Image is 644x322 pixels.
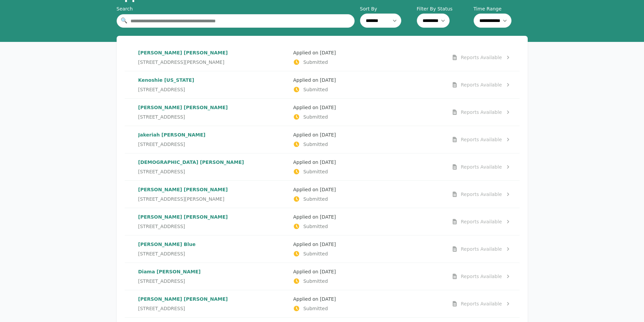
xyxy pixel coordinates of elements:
p: Applied on [293,186,443,193]
span: [STREET_ADDRESS] [138,86,185,93]
time: [DATE] [320,132,336,138]
div: Reports Available [461,81,502,88]
div: Reports Available [461,136,502,143]
div: Reports Available [461,164,502,170]
time: [DATE] [320,105,336,110]
a: [DEMOGRAPHIC_DATA] [PERSON_NAME][STREET_ADDRESS]Applied on [DATE]SubmittedReports Available [125,153,520,180]
div: Reports Available [461,300,502,307]
p: Submitted [293,114,443,120]
p: Submitted [293,141,443,148]
p: Applied on [293,49,443,56]
time: [DATE] [320,242,336,247]
span: [STREET_ADDRESS][PERSON_NAME] [138,196,224,202]
time: [DATE] [320,296,336,302]
p: Submitted [293,223,443,230]
time: [DATE] [320,187,336,192]
span: [STREET_ADDRESS] [138,114,185,120]
time: [DATE] [320,159,336,165]
p: [PERSON_NAME] [PERSON_NAME] [138,186,288,193]
p: Submitted [293,278,443,284]
label: Sort By [360,5,414,12]
a: [PERSON_NAME] [PERSON_NAME][STREET_ADDRESS][PERSON_NAME]Applied on [DATE]SubmittedReports Available [125,44,520,71]
p: Kenoshie [US_STATE] [138,77,288,83]
p: [PERSON_NAME] [PERSON_NAME] [138,49,288,56]
div: Reports Available [461,246,502,252]
label: Time Range [474,5,528,12]
p: Submitted [293,59,443,66]
a: [PERSON_NAME] [PERSON_NAME][STREET_ADDRESS]Applied on [DATE]SubmittedReports Available [125,99,520,126]
p: Submitted [293,250,443,257]
span: [STREET_ADDRESS] [138,305,185,312]
span: [STREET_ADDRESS] [138,278,185,284]
p: Applied on [293,77,443,83]
p: [PERSON_NAME] [PERSON_NAME] [138,296,288,302]
a: [PERSON_NAME] [PERSON_NAME][STREET_ADDRESS][PERSON_NAME]Applied on [DATE]SubmittedReports Available [125,181,520,208]
time: [DATE] [320,77,336,83]
p: Submitted [293,196,443,202]
p: [PERSON_NAME] [PERSON_NAME] [138,104,288,111]
p: Applied on [293,131,443,138]
div: Reports Available [461,109,502,116]
span: [STREET_ADDRESS] [138,223,185,230]
p: Applied on [293,159,443,166]
label: Filter By Status [417,5,471,12]
p: Applied on [293,104,443,111]
p: Applied on [293,214,443,220]
a: Diama [PERSON_NAME][STREET_ADDRESS]Applied on [DATE]SubmittedReports Available [125,263,520,290]
div: Search [117,5,355,12]
p: Applied on [293,241,443,248]
div: Reports Available [461,191,502,198]
a: [PERSON_NAME] Blue[STREET_ADDRESS]Applied on [DATE]SubmittedReports Available [125,236,520,263]
time: [DATE] [320,50,336,55]
time: [DATE] [320,214,336,220]
p: [PERSON_NAME] Blue [138,241,288,248]
p: [DEMOGRAPHIC_DATA] [PERSON_NAME] [138,159,288,166]
p: Submitted [293,168,443,175]
p: Applied on [293,296,443,302]
a: Jakeriah [PERSON_NAME][STREET_ADDRESS]Applied on [DATE]SubmittedReports Available [125,126,520,153]
a: [PERSON_NAME] [PERSON_NAME][STREET_ADDRESS]Applied on [DATE]SubmittedReports Available [125,290,520,317]
p: Applied on [293,268,443,275]
div: Reports Available [461,273,502,280]
p: Submitted [293,305,443,312]
p: [PERSON_NAME] [PERSON_NAME] [138,214,288,220]
a: Kenoshie [US_STATE][STREET_ADDRESS]Applied on [DATE]SubmittedReports Available [125,71,520,98]
p: Diama [PERSON_NAME] [138,268,288,275]
div: Reports Available [461,218,502,225]
a: [PERSON_NAME] [PERSON_NAME][STREET_ADDRESS]Applied on [DATE]SubmittedReports Available [125,208,520,235]
span: [STREET_ADDRESS] [138,168,185,175]
time: [DATE] [320,269,336,274]
p: Jakeriah [PERSON_NAME] [138,131,288,138]
span: [STREET_ADDRESS] [138,141,185,148]
span: [STREET_ADDRESS][PERSON_NAME] [138,59,224,66]
p: Submitted [293,86,443,93]
div: Reports Available [461,54,502,61]
span: [STREET_ADDRESS] [138,250,185,257]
